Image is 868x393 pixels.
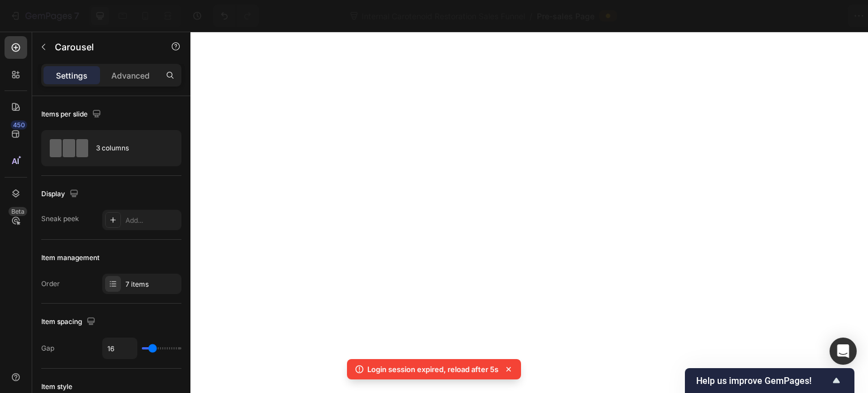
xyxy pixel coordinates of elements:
[11,120,27,129] div: 450
[103,338,137,359] input: Auto
[537,10,594,22] span: Pre-sales Page
[751,5,788,27] button: Save
[96,135,165,161] div: 3 columns
[696,375,830,386] span: Help us improve GemPages!
[55,40,151,54] p: Carousel
[5,5,84,27] button: 7
[696,374,843,387] button: Show survey - Help us improve GemPages!
[111,70,150,81] p: Advanced
[125,279,179,290] div: 7 items
[41,107,103,122] div: Items per slide
[56,70,88,81] p: Settings
[761,11,779,21] span: Save
[41,314,98,330] div: Item spacing
[41,279,60,289] div: Order
[213,5,259,27] div: Undo/Redo
[830,338,857,365] div: Open Intercom Messenger
[41,187,81,202] div: Display
[190,32,868,393] iframe: To enrich screen reader interactions, please activate Accessibility in Grammarly extension settings
[359,10,527,22] span: Internal Carotenoid Restoration Sales Funnel
[802,10,831,22] div: Publish
[41,253,99,263] div: Item management
[41,343,54,353] div: Gap
[41,214,79,224] div: Sneak peek
[8,207,27,216] div: Beta
[125,215,179,226] div: Add...
[793,5,840,27] button: Publish
[530,10,532,22] span: /
[367,364,498,375] p: Login session expired, reload after 5s
[41,382,72,392] div: Item style
[74,9,79,23] p: 7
